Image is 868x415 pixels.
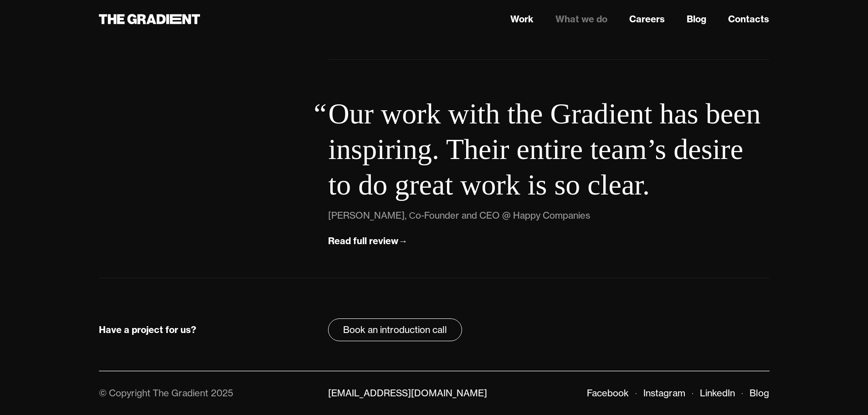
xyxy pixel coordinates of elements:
a: [EMAIL_ADDRESS][DOMAIN_NAME] [328,387,487,399]
div: [PERSON_NAME], Сo-Founder and CEO @ Happy Companies [328,208,590,223]
a: Instagram [643,387,685,399]
a: LinkedIn [700,387,735,399]
blockquote: Our work with the Gradient has been inspiring. Their entire team’s desire to do great work is so ... [328,96,769,203]
div: © Copyright The Gradient [99,387,208,399]
a: Contacts [728,12,769,26]
a: Blog [750,387,769,399]
div: → [398,235,407,247]
div: 2025 [211,387,233,399]
a: Careers [629,12,665,26]
a: Blog [687,12,706,26]
div: Read full review [328,235,398,247]
strong: Have a project for us? [99,324,196,335]
a: Book an introduction call [328,318,462,341]
a: Read full review→ [328,234,407,249]
a: What we do [555,12,607,26]
a: Work [510,12,534,26]
a: Facebook [587,387,629,399]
